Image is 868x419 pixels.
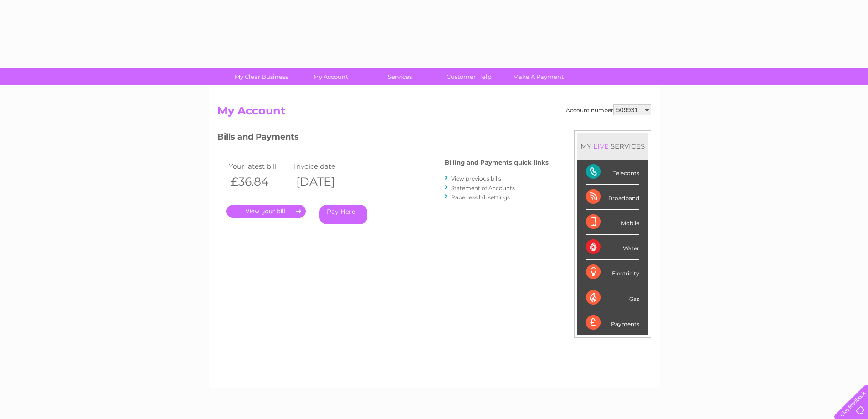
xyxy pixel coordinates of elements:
a: View previous bills [451,175,501,182]
a: My Clear Business [224,68,299,85]
div: LIVE [591,142,611,150]
a: My Account [293,68,368,85]
td: Your latest bill [226,160,292,172]
a: Paperless bill settings [451,194,510,201]
h4: Billing and Payments quick links [445,159,549,166]
h2: My Account [217,104,651,122]
div: Telecoms [586,160,639,185]
a: Pay Here [319,205,367,224]
div: Broadband [586,185,639,210]
div: Account number [566,104,651,115]
div: Water [586,235,639,260]
a: Customer Help [431,68,507,85]
a: Make A Payment [501,68,576,85]
a: Statement of Accounts [451,185,515,191]
h3: Bills and Payments [217,130,549,146]
div: Payments [586,310,639,335]
td: Invoice date [292,160,357,172]
a: Services [362,68,437,85]
th: £36.84 [226,172,292,191]
div: MY SERVICES [577,133,648,159]
th: [DATE] [292,172,357,191]
div: Electricity [586,260,639,285]
div: Gas [586,285,639,310]
a: . [226,205,306,218]
div: Mobile [586,210,639,235]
